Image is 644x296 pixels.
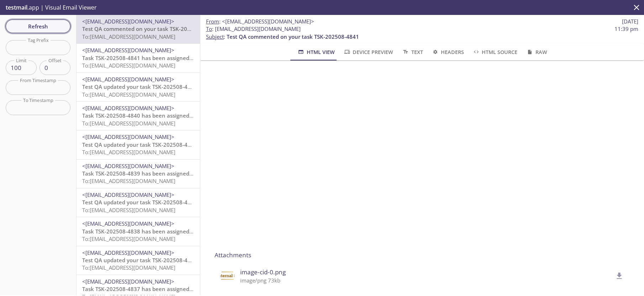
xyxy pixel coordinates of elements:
[82,91,175,98] span: To: [EMAIL_ADDRESS][DOMAIN_NAME]
[206,25,638,41] p: :
[11,22,65,31] span: Refresh
[76,73,200,101] div: <[EMAIL_ADDRESS][DOMAIN_NAME]>Test QA updated your task TSK-202508-4840To:[EMAIL_ADDRESS][DOMAIN_...
[76,217,200,246] div: <[EMAIL_ADDRESS][DOMAIN_NAME]>Task TSK-202508-4838 has been assigned to youTo:[EMAIL_ADDRESS][DOM...
[76,130,200,159] div: <[EMAIL_ADDRESS][DOMAIN_NAME]>Test QA updated your task TSK-202508-4839To:[EMAIL_ADDRESS][DOMAIN_...
[82,177,175,184] span: To: [EMAIL_ADDRESS][DOMAIN_NAME]
[82,83,197,90] span: Test QA updated your task TSK-202508-4840
[82,112,207,119] span: Task TSK-202508-4840 has been assigned to you
[82,170,207,177] span: Task TSK-202508-4839 has been assigned to you
[526,48,547,56] span: Raw
[402,48,423,56] span: Text
[220,269,234,283] img: image-cid-0.png
[76,44,200,72] div: <[EMAIL_ADDRESS][DOMAIN_NAME]>Task TSK-202508-4841 has been assigned to youTo:[EMAIL_ADDRESS][DOM...
[82,76,174,83] span: <[EMAIL_ADDRESS][DOMAIN_NAME]>
[6,20,70,33] button: Refresh
[611,272,624,279] a: delete
[82,62,175,69] span: To: [EMAIL_ADDRESS][DOMAIN_NAME]
[82,133,174,140] span: <[EMAIL_ADDRESS][DOMAIN_NAME]>
[227,33,359,40] span: Test QA commented on your task TSK-202508-4841
[206,25,212,32] span: To
[206,25,301,33] span: : [EMAIL_ADDRESS][DOMAIN_NAME]
[240,277,613,284] p: image/png 73kb
[432,48,464,56] span: Headers
[6,4,27,11] span: testmail
[215,251,630,260] p: Attachments
[222,18,314,25] span: <[EMAIL_ADDRESS][DOMAIN_NAME]>
[297,48,334,56] span: HTML View
[82,120,175,127] span: To: [EMAIL_ADDRESS][DOMAIN_NAME]
[82,285,207,292] span: Task TSK-202508-4837 has been assigned to you
[82,18,174,25] span: <[EMAIL_ADDRESS][DOMAIN_NAME]>
[76,160,200,188] div: <[EMAIL_ADDRESS][DOMAIN_NAME]>Task TSK-202508-4839 has been assigned to youTo:[EMAIL_ADDRESS][DOM...
[611,267,628,285] button: delete
[82,220,174,227] span: <[EMAIL_ADDRESS][DOMAIN_NAME]>
[82,199,197,206] span: Test QA updated your task TSK-202508-4838
[82,104,174,112] span: <[EMAIL_ADDRESS][DOMAIN_NAME]>
[206,33,224,40] span: Subject
[240,268,613,277] span: image-cid-0.png
[82,206,175,214] span: To: [EMAIL_ADDRESS][DOMAIN_NAME]
[206,18,314,25] span: :
[82,149,175,156] span: To: [EMAIL_ADDRESS][DOMAIN_NAME]
[622,18,638,25] span: [DATE]
[82,33,175,40] span: To: [EMAIL_ADDRESS][DOMAIN_NAME]
[76,102,200,130] div: <[EMAIL_ADDRESS][DOMAIN_NAME]>Task TSK-202508-4840 has been assigned to youTo:[EMAIL_ADDRESS][DOM...
[82,25,215,32] span: Test QA commented on your task TSK-202508-4841
[82,249,174,256] span: <[EMAIL_ADDRESS][DOMAIN_NAME]>
[82,235,175,242] span: To: [EMAIL_ADDRESS][DOMAIN_NAME]
[82,162,174,169] span: <[EMAIL_ADDRESS][DOMAIN_NAME]>
[82,47,174,54] span: <[EMAIL_ADDRESS][DOMAIN_NAME]>
[82,264,175,271] span: To: [EMAIL_ADDRESS][DOMAIN_NAME]
[82,257,197,264] span: Test QA updated your task TSK-202508-4837
[82,191,174,198] span: <[EMAIL_ADDRESS][DOMAIN_NAME]>
[206,18,219,25] span: From
[82,278,174,285] span: <[EMAIL_ADDRESS][DOMAIN_NAME]>
[76,246,200,275] div: <[EMAIL_ADDRESS][DOMAIN_NAME]>Test QA updated your task TSK-202508-4837To:[EMAIL_ADDRESS][DOMAIN_...
[343,48,393,56] span: Device Preview
[82,228,207,235] span: Task TSK-202508-4838 has been assigned to you
[82,141,197,148] span: Test QA updated your task TSK-202508-4839
[76,15,200,43] div: <[EMAIL_ADDRESS][DOMAIN_NAME]>Test QA commented on your task TSK-202508-4841To:[EMAIL_ADDRESS][DO...
[76,188,200,217] div: <[EMAIL_ADDRESS][DOMAIN_NAME]>Test QA updated your task TSK-202508-4838To:[EMAIL_ADDRESS][DOMAIN_...
[82,54,207,61] span: Task TSK-202508-4841 has been assigned to you
[473,48,517,56] span: HTML Source
[614,25,638,33] span: 11:39 pm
